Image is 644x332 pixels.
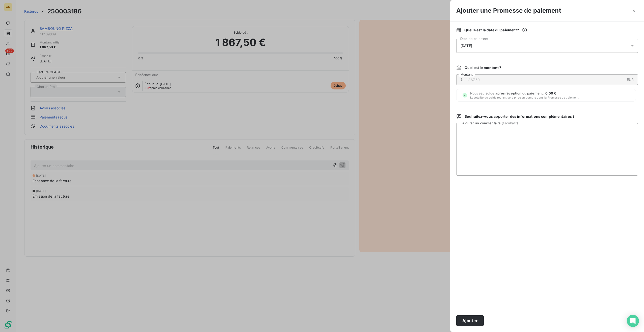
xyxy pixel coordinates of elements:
span: Souhaitez-vous apporter des informations complémentaires ? [465,114,575,119]
span: Quelle est la date du paiement ? [464,28,527,33]
span: 0,00 € [545,91,556,95]
span: après réception du paiement : [495,91,545,95]
span: [DATE] [461,44,472,48]
div: Open Intercom Messenger [627,315,639,327]
h3: Ajouter une Promesse de paiement [456,6,561,15]
span: La totalité du solde restant sera prise en compte dans la Promesse de paiement. [470,96,579,99]
span: Nouveau solde [470,91,579,99]
button: Ajouter [456,315,484,326]
span: Quel est le montant ? [465,65,501,70]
